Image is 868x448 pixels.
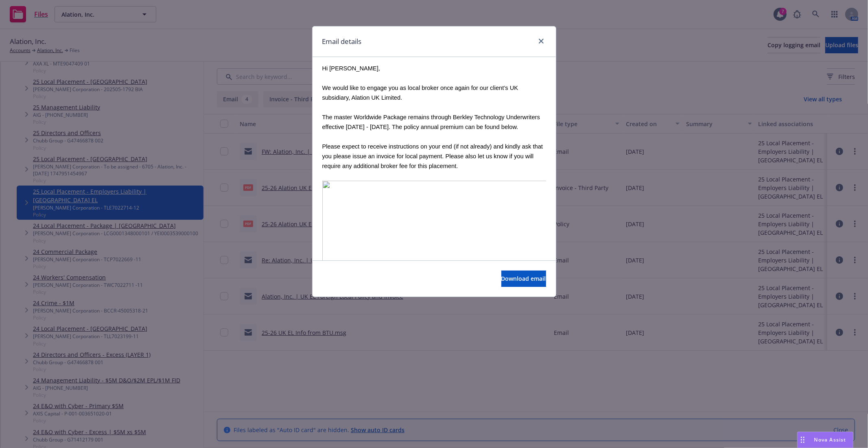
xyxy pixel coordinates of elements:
span: Download email [501,275,546,282]
h1: Email details [322,36,362,47]
a: close [536,36,546,46]
button: Download email [501,271,546,287]
button: Nova Assist [797,432,853,448]
span: The master Worldwide Package remains through Berkley Technology Underwriters effective [DATE] - [... [322,114,540,130]
img: image001.png@01DBD567.2E5323F0 [322,181,546,289]
div: Drag to move [798,432,808,448]
span: Please expect to receive instructions on your end (if not already) and kindly ask that you please... [322,143,543,169]
span: We would like to engage you as local broker once again for our client’s UK subsidiary, Alation UK... [322,85,518,101]
span: Hi [PERSON_NAME], [322,65,380,72]
span: Nova Assist [814,436,846,443]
